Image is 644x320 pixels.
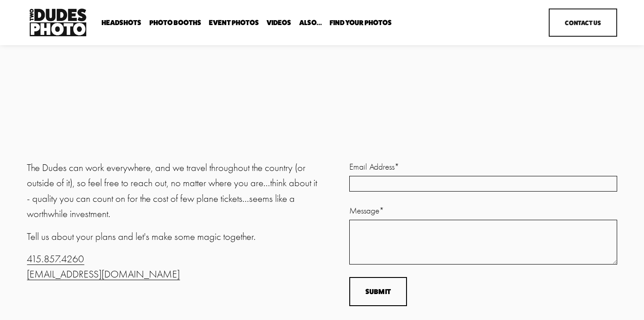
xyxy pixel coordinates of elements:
a: 415.857.4260 [27,253,84,265]
p: Tell us about your plans and let's make some magic together. [27,229,319,244]
a: Videos [267,18,291,27]
span: Photo Booths [149,19,201,26]
span: Also... [299,19,322,26]
img: Two Dudes Photo | Headshots, Portraits &amp; Photo Booths [27,6,89,38]
label: Email Address [349,160,617,173]
span: Find Your Photos [330,19,392,26]
label: Message [349,204,617,217]
input: Submit [349,277,407,306]
span: Headshots [102,19,141,26]
a: folder dropdown [299,18,322,27]
a: Event Photos [209,18,259,27]
a: folder dropdown [102,18,141,27]
a: folder dropdown [149,18,201,27]
a: Contact Us [549,9,617,37]
a: folder dropdown [330,18,392,27]
a: [EMAIL_ADDRESS][DOMAIN_NAME] [27,268,180,280]
p: The Dudes can work everywhere, and we travel throughout the country (or outside of it), so feel f... [27,160,319,222]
